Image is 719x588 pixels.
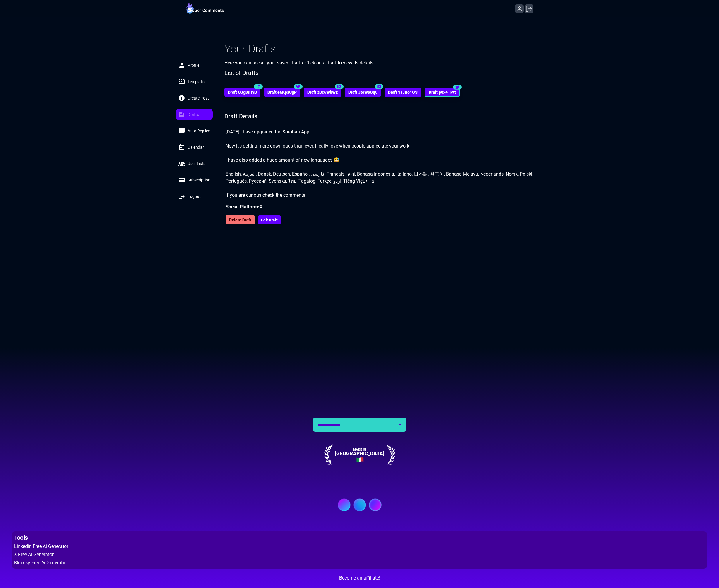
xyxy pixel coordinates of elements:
span: [GEOGRAPHIC_DATA] [335,452,385,455]
a: Bluesky Free Ai Generator [14,559,705,566]
a: Create Post [176,92,213,104]
span: User Lists [188,161,205,167]
span: Tools [14,534,705,542]
span: Profile [188,62,199,68]
img: Logo Exiiit [333,479,386,531]
a: Calendar [176,141,213,153]
button: Draft GJg8rHyB [224,88,260,97]
p: Here you can see all your saved drafts. Click on a draft to view its details. [224,59,375,66]
p: [DATE] I have upgraded the Soroban App Now it's getting more downloads than ever, I really love w... [226,128,549,199]
strong: Social Platform: [226,204,260,210]
div: Your Drafts [224,43,550,55]
button: Draft zBc6WbWz [304,88,341,97]
button: Delete Draft [226,215,255,224]
span: Auto Replies [188,128,210,134]
img: ribbon left [322,443,334,467]
a: Profile [176,59,213,71]
h3: List of Drafts [224,69,258,77]
a: X Free Ai Generator [14,551,705,558]
img: ribbon right [385,443,397,467]
button: Edit Draft [258,215,281,224]
button: Logout [525,4,533,13]
a: Subscription [176,174,213,186]
span: Calendar [188,144,204,150]
a: Drafts [176,109,213,120]
button: Logout [176,191,213,202]
p: X [226,203,549,210]
a: Become an affiliate! [339,575,380,582]
button: Draft 1sJKo1QS [385,88,421,97]
a: User Lists [176,158,213,169]
button: Draft p0x4TPtt [425,88,460,97]
a: Super Comments Logo [186,2,224,16]
a: Templates [176,76,213,88]
a: Auto Replies [176,125,213,137]
h3: Draft Details [224,112,550,120]
button: Draft JtoWsQq0 [345,88,381,97]
button: Profile [515,4,524,13]
a: Linkedin Free Ai Generator [14,543,705,550]
span: Logout [188,193,201,199]
button: Draft e6KpsUgP [264,88,300,97]
span: Drafts [188,112,199,117]
span: MADE IN [335,448,385,452]
span: Subscription [188,177,210,183]
span: Create Post [188,95,209,101]
span: Templates [188,79,206,85]
img: flag italy [355,455,364,464]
